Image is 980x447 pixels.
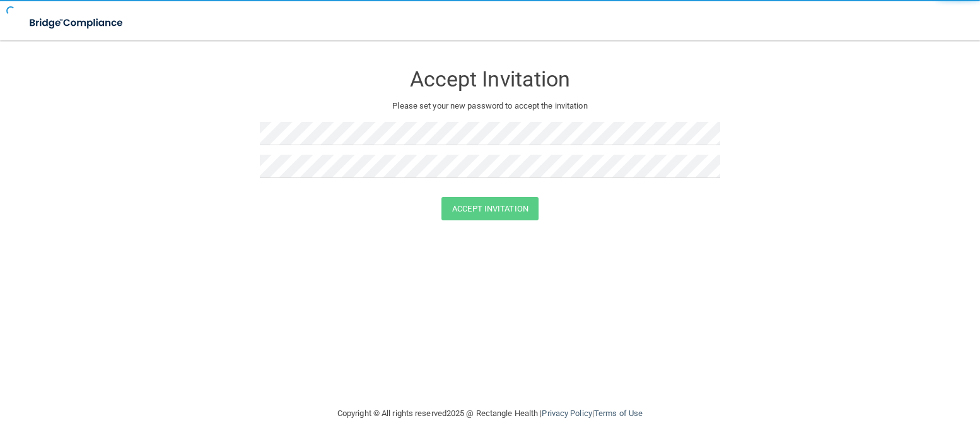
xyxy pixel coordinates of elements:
[269,98,711,114] p: Please set your new password to accept the invitation
[260,393,720,434] div: Copyright © All rights reserved 2025 @ Rectangle Health | |
[260,68,720,91] h3: Accept Invitation
[19,10,135,36] img: bridge_compliance_login_screen.278c3ca4.svg
[594,408,643,418] a: Terms of Use
[542,408,592,418] a: Privacy Policy
[441,197,539,220] button: Accept Invitation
